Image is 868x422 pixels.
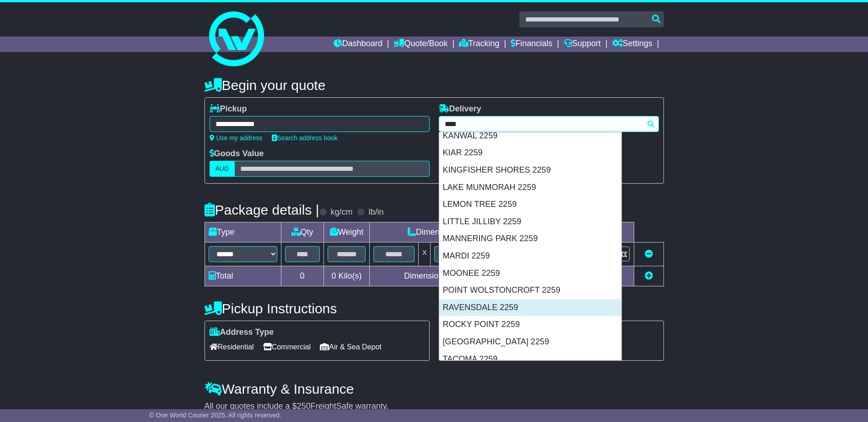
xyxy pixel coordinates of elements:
[205,301,430,316] h4: Pickup Instructions
[210,104,247,114] label: Pickup
[368,207,383,217] label: lb/in
[210,340,254,354] span: Residential
[205,266,281,286] td: Total
[281,222,323,243] td: Qty
[645,249,653,258] a: Remove this item
[439,179,621,196] div: LAKE MUNMORAH 2259
[439,333,621,351] div: [GEOGRAPHIC_DATA] 2259
[370,266,540,286] td: Dimensions in Centimetre(s)
[439,162,621,179] div: KINGFISHER SHORES 2259
[612,37,652,52] a: Settings
[330,207,352,217] label: kg/cm
[419,243,431,266] td: x
[205,78,664,93] h4: Begin your quote
[394,37,447,52] a: Quote/Book
[439,116,659,132] typeahead: Please provide city
[205,222,281,243] td: Type
[323,266,370,286] td: Kilo(s)
[281,266,323,286] td: 0
[205,202,319,217] h4: Package details |
[205,401,664,411] div: All our quotes include a $ FreightSafe warranty.
[331,271,336,280] span: 0
[334,37,383,52] a: Dashboard
[323,222,370,243] td: Weight
[439,248,621,265] div: MARDI 2259
[564,37,601,52] a: Support
[370,222,540,243] td: Dimensions (L x W x H)
[439,351,621,368] div: TACOMA 2259
[439,144,621,162] div: KIAR 2259
[210,161,235,177] label: AUD
[439,316,621,333] div: ROCKY POINT 2259
[645,271,653,280] a: Add new item
[320,340,382,354] span: Air & Sea Depot
[439,230,621,248] div: MANNERING PARK 2259
[439,282,621,299] div: POINT WOLSTONCROFT 2259
[149,411,281,419] span: © One World Courier 2025. All rights reserved.
[205,381,664,396] h4: Warranty & Insurance
[439,265,621,282] div: MOONEE 2259
[297,401,311,411] span: 250
[439,299,621,316] div: RAVENSDALE 2259
[210,134,263,142] a: Use my address
[263,340,311,354] span: Commercial
[439,127,621,145] div: KANWAL 2259
[511,37,552,52] a: Financials
[439,196,621,213] div: LEMON TREE 2259
[439,213,621,231] div: LITTLE JILLIBY 2259
[272,134,338,142] a: Search address book
[210,149,264,159] label: Goods Value
[439,104,481,114] label: Delivery
[459,37,499,52] a: Tracking
[210,327,274,338] label: Address Type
